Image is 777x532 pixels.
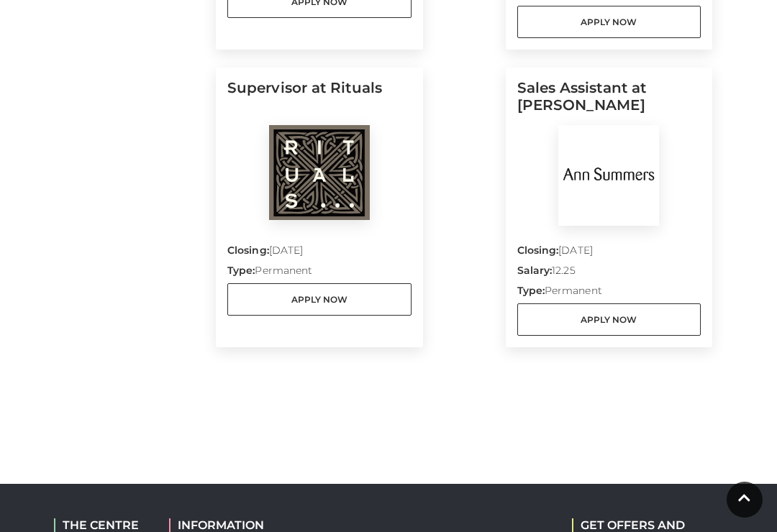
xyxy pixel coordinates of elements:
[269,125,370,220] img: Rituals
[517,284,545,297] strong: Type:
[227,264,255,277] strong: Type:
[517,243,701,263] p: [DATE]
[227,263,412,283] p: Permanent
[227,79,412,125] h5: Supervisor at Rituals
[227,244,269,257] strong: Closing:
[517,6,701,38] a: Apply Now
[54,518,147,532] h2: THE CENTRE
[227,243,412,263] p: [DATE]
[517,264,553,277] strong: Salary:
[517,283,701,303] p: Permanent
[517,79,701,125] h5: Sales Assistant at [PERSON_NAME]
[517,263,701,283] p: 12.25
[227,283,412,316] a: Apply Now
[517,244,559,257] strong: Closing:
[169,518,320,532] h2: INFORMATION
[558,125,659,226] img: Ann Summers
[517,303,701,336] a: Apply Now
